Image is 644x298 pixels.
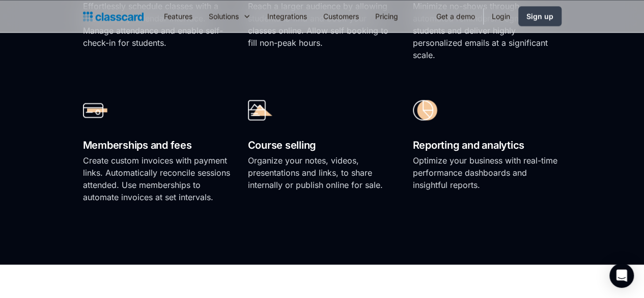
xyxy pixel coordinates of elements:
[484,5,518,28] a: Login
[526,11,553,21] div: Sign up
[428,5,483,28] a: Get a demo
[413,154,562,191] p: Optimize your business with real-time performance dashboards and insightful reports.
[248,154,397,191] p: Organize your notes, videos, presentations and links, to share internally or publish online for s...
[83,9,144,23] a: home
[367,5,406,28] a: Pricing
[259,5,315,28] a: Integrations
[609,263,634,288] div: Open Intercom Messenger
[83,154,232,203] p: Create custom invoices with payment links. Automatically reconcile sessions attended. Use members...
[209,11,239,21] div: Solutions
[248,136,397,154] h2: Course selling
[315,5,367,28] a: Customers
[156,5,201,28] a: Features
[518,6,562,26] a: Sign up
[413,136,562,154] h2: Reporting and analytics
[83,136,232,154] h2: Memberships and fees
[201,5,259,28] div: Solutions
